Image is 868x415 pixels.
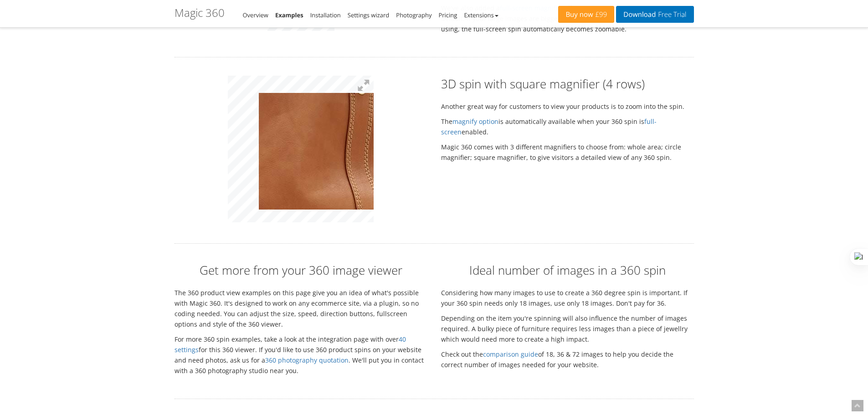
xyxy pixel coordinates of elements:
a: Examples [275,11,303,19]
p: The 360 product view examples on this page give you an idea of what's possible with Magic 360. It... [175,287,427,329]
p: Another great way for customers to view your products is to zoom into the spin. [441,101,694,112]
a: Extensions [464,11,498,19]
h1: Magic 360 [175,7,225,19]
h2: Ideal number of images in a 360 spin [441,262,694,278]
a: magnify option [452,117,498,126]
a: Buy now£99 [558,6,614,23]
a: Photography [396,11,431,19]
p: For more 360 spin examples, take a look at the integration page with over for this 360 viewer. If... [175,334,427,376]
p: Considering how many images to use to create a 360 degree spin is important. If your 360 spin nee... [441,287,694,308]
h2: Get more from your 360 image viewer [175,262,427,278]
a: 360 photography quotation [265,356,349,364]
a: Installation [310,11,341,19]
a: Settings wizard [348,11,390,19]
a: Pricing [438,11,457,19]
span: Free Trial [656,11,686,18]
h2: 3D spin with square magnifier (4 rows) [441,76,694,92]
p: Magic 360 comes with 3 different magnifiers to choose from: whole area; circle magnifier; square ... [441,142,694,163]
a: DownloadFree Trial [616,6,693,23]
a: comparison guide [483,350,538,359]
a: Overview [243,11,268,19]
p: Check out the of 18, 36 & 72 images to help you decide the correct number of images needed for yo... [441,349,694,370]
p: Depending on the item you're spinning will also influence the number of images required. A bulky ... [441,313,694,344]
p: The is automatically available when your 360 spin is enabled. [441,116,694,137]
span: £99 [593,11,607,18]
